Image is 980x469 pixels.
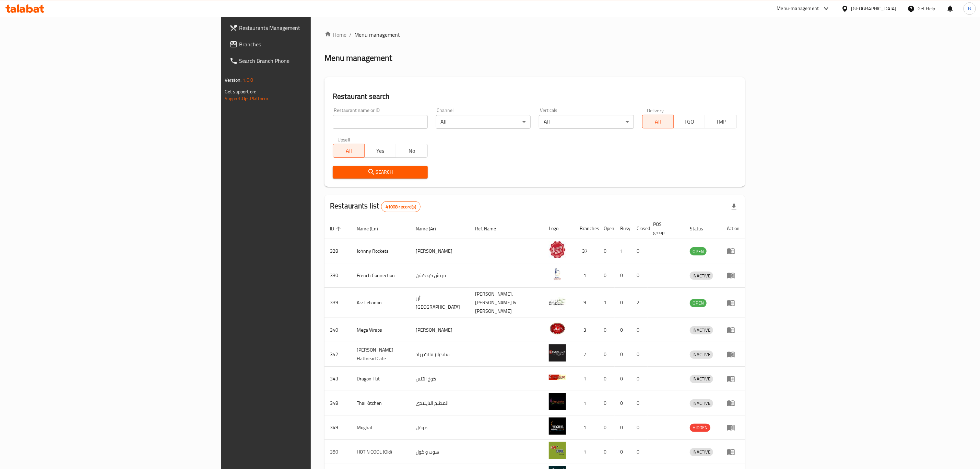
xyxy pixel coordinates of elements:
div: Menu [727,399,740,407]
img: Dragon Hut [549,369,566,386]
td: هوت و كول [410,440,470,464]
td: 0 [598,263,615,288]
td: 0 [598,239,615,263]
div: INACTIVE [690,399,713,408]
span: Search Branch Phone [239,57,379,65]
td: 1 [615,239,631,263]
td: سانديلاز فلات براد [410,342,470,367]
td: فرنش كونكشن [410,263,470,288]
td: [PERSON_NAME] [410,318,470,342]
td: 0 [631,391,648,415]
span: Name (Ar) [416,225,445,233]
input: Search for restaurant name or ID.. [333,115,427,129]
span: POS group [653,220,676,237]
div: Menu [727,350,740,358]
td: أرز [GEOGRAPHIC_DATA] [410,288,470,318]
span: INACTIVE [690,375,713,383]
td: 1 [598,288,615,318]
th: Branches [574,218,598,239]
td: 0 [598,440,615,464]
span: Name (En) [357,225,387,233]
th: Open [598,218,615,239]
div: OPEN [690,299,707,307]
div: Menu [727,375,740,383]
div: Menu [727,299,740,307]
th: Logo [543,218,574,239]
span: All [645,117,671,127]
td: 0 [615,288,631,318]
td: 0 [631,342,648,367]
button: All [642,115,674,128]
th: Action [721,218,745,239]
td: [PERSON_NAME],[PERSON_NAME] & [PERSON_NAME] [470,288,544,318]
span: 1.0.0 [243,76,253,84]
img: Mughal [549,417,566,435]
span: INACTIVE [690,351,713,358]
td: 1 [574,415,598,440]
td: 0 [631,263,648,288]
td: كوخ التنين [410,367,470,391]
span: Ref. Name [475,225,505,233]
button: All [333,144,365,158]
td: 37 [574,239,598,263]
a: Search Branch Phone [224,53,385,69]
h2: Restaurant search [333,91,737,102]
div: Menu [727,271,740,279]
span: B [968,5,971,12]
td: 0 [615,391,631,415]
label: Upsell [338,137,350,142]
td: 0 [615,440,631,464]
td: 9 [574,288,598,318]
td: [PERSON_NAME] [410,239,470,263]
td: 3 [574,318,598,342]
div: All [539,115,634,129]
td: 1 [574,440,598,464]
span: ID [330,225,343,233]
span: Restaurants Management [239,24,379,32]
span: OPEN [690,248,707,255]
span: INACTIVE [690,272,713,280]
td: 1 [574,263,598,288]
td: 0 [631,415,648,440]
td: 0 [598,415,615,440]
span: HIDDEN [690,424,710,432]
span: INACTIVE [690,326,713,334]
td: 0 [631,367,648,391]
img: Arz Lebanon [549,293,566,310]
div: INACTIVE [690,351,713,359]
td: المطبخ التايلندى [410,391,470,415]
a: Branches [224,36,385,53]
span: Get support on: [225,87,256,96]
td: 0 [598,367,615,391]
span: Version: [225,76,241,84]
td: 0 [615,415,631,440]
span: TGO [676,117,702,127]
img: Thai Kitchen [549,393,566,410]
div: INACTIVE [690,375,713,383]
label: Delivery [647,108,664,113]
img: Mega Wraps [549,320,566,337]
span: No [399,146,425,156]
td: 0 [631,239,648,263]
div: Export file [726,198,742,215]
span: OPEN [690,299,707,307]
th: Closed [631,218,648,239]
img: HOT N COOL (Old) [549,442,566,459]
div: Menu [727,448,740,456]
div: Menu [727,247,740,255]
th: Busy [615,218,631,239]
td: 1 [574,391,598,415]
span: All [336,146,362,156]
span: TMP [708,117,734,127]
td: 0 [598,391,615,415]
td: 0 [631,440,648,464]
span: Search [338,168,422,176]
td: 0 [631,318,648,342]
img: Johnny Rockets [549,241,566,258]
span: 41008 record(s) [381,204,420,210]
h2: Restaurants list [330,201,421,212]
td: 2 [631,288,648,318]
